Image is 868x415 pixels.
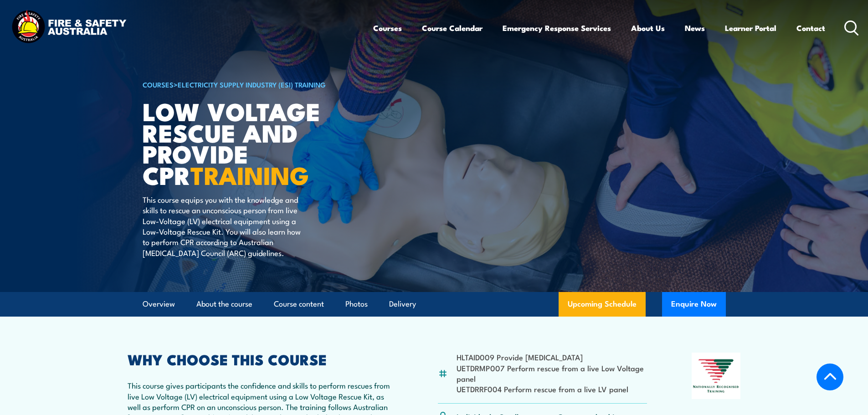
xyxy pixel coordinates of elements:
[457,352,647,362] li: HLTAID009 Provide [MEDICAL_DATA]
[457,363,647,384] li: UETDRMP007 Perform rescue from a live Low Voltage panel
[457,384,647,394] li: UETDRRF004 Perform rescue from a live LV panel
[373,16,402,40] a: Courses
[143,292,175,316] a: Overview
[389,292,416,316] a: Delivery
[796,16,825,40] a: Contact
[422,16,483,40] a: Course Calendar
[685,16,705,40] a: News
[143,79,174,89] a: COURSES
[503,16,611,40] a: Emergency Response Services
[190,155,309,193] strong: TRAINING
[345,292,368,316] a: Photos
[143,79,368,90] h6: >
[196,292,252,316] a: About the course
[692,353,741,399] img: Nationally Recognised Training logo.
[725,16,776,40] a: Learner Portal
[178,79,326,89] a: Electricity Supply Industry (ESI) Training
[662,292,726,317] button: Enquire Now
[143,100,368,185] h1: Low Voltage Rescue and Provide CPR
[274,292,324,316] a: Course content
[559,292,646,317] a: Upcoming Schedule
[143,194,309,258] p: This course equips you with the knowledge and skills to rescue an unconscious person from live Lo...
[128,353,394,365] h2: WHY CHOOSE THIS COURSE
[631,16,665,40] a: About Us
